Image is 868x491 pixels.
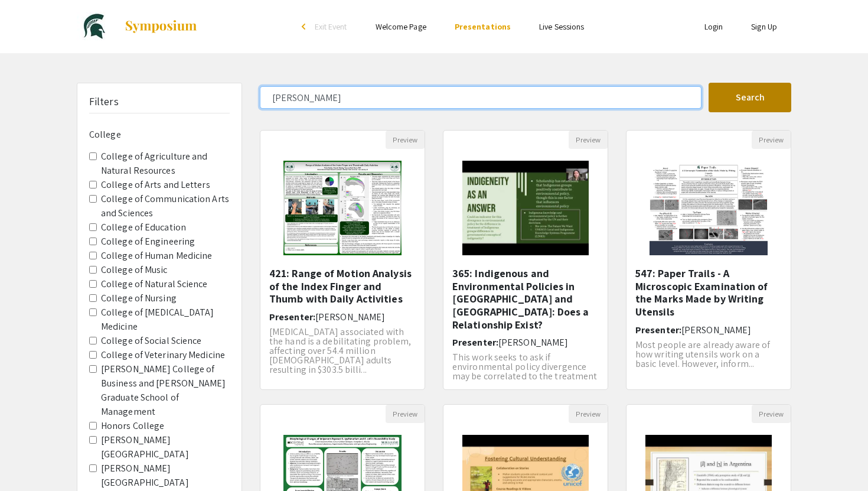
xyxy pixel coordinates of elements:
[101,149,230,178] label: College of Agriculture and Natural Resources
[101,419,164,433] label: Honors College
[443,130,608,390] div: Open Presentation <p>365: Indigenous and Environmental Policies in China and Taiwan: Does a Relat...
[752,405,791,423] button: Preview
[386,405,425,423] button: Preview
[101,178,210,192] label: College of Arts and Letters
[101,235,195,249] label: College of Engineering
[455,21,511,32] a: Presentations
[452,353,599,391] p: This work seeks to ask if environmental policy divergence may be correlated to the treatment of I...
[315,21,347,32] span: Exit Event
[101,277,208,291] label: College of Natural Science
[376,21,426,32] a: Welcome Page
[77,12,198,41] a: Michigan State University Undergraduate Research and Arts Forum
[272,149,413,267] img: <p class="ql-align-center">421: Range of Motion Analysis of the Index Finger and Thumb with Daily...
[269,311,416,323] h6: Presenter:
[101,348,225,362] label: College of Veterinary Medicine
[681,324,751,336] span: [PERSON_NAME]
[269,267,416,305] h5: 421: Range of Motion Analysis of the Index Finger and Thumb with Daily Activities
[101,192,230,220] label: College of Communication Arts and Sciences
[569,405,608,423] button: Preview
[101,305,230,334] label: College of [MEDICAL_DATA] Medicine
[302,23,309,30] div: arrow_back_ios
[101,461,230,490] label: [PERSON_NAME][GEOGRAPHIC_DATA]
[101,249,213,263] label: College of Human Medicine
[77,12,112,41] img: Michigan State University Undergraduate Research and Arts Forum
[315,311,385,323] span: [PERSON_NAME]
[451,149,600,267] img: <p>365: Indigenous and Environmental Policies in China and Taiwan: Does a Relationship Exist?</p>
[9,438,50,482] iframe: Chat
[260,86,701,109] input: Search Keyword(s) Or Author(s)
[124,19,198,34] img: Symposium by ForagerOne
[260,130,425,390] div: Open Presentation <p class="ql-align-center">421: Range of Motion Analysis of the Index Finger an...
[752,131,791,149] button: Preview
[101,433,230,461] label: [PERSON_NAME][GEOGRAPHIC_DATA]
[539,21,584,32] a: Live Sessions
[101,263,168,277] label: College of Music
[635,339,770,370] span: Most people are already aware of how writing utensils work on a basic level. However, inform...
[452,267,599,331] h5: 365: Indigenous and Environmental Policies in [GEOGRAPHIC_DATA] and [GEOGRAPHIC_DATA]: Does a Rel...
[89,95,119,108] h5: Filters
[638,149,779,267] img: <p>547: Paper Trails - A Microscopic Examination of the Marks Made by Writing Utensils</p>
[751,21,777,32] a: Sign Up
[709,83,791,112] button: Search
[101,291,177,305] label: College of Nursing
[386,131,425,149] button: Preview
[89,129,230,140] h6: College
[498,336,568,349] span: [PERSON_NAME]
[101,334,202,348] label: College of Social Science
[101,362,230,419] label: [PERSON_NAME] College of Business and [PERSON_NAME] Graduate School of Management
[269,327,416,375] p: [MEDICAL_DATA] associated with the hand is a debilitating problem, affecting over 54.4 million [D...
[635,267,782,318] h5: 547: Paper Trails - A Microscopic Examination of the Marks Made by Writing Utensils
[704,21,723,32] a: Login
[101,220,186,235] label: College of Education
[626,130,791,390] div: Open Presentation <p>547: Paper Trails - A Microscopic Examination of the Marks Made by Writing U...
[452,337,599,348] h6: Presenter:
[569,131,608,149] button: Preview
[635,324,782,336] h6: Presenter:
